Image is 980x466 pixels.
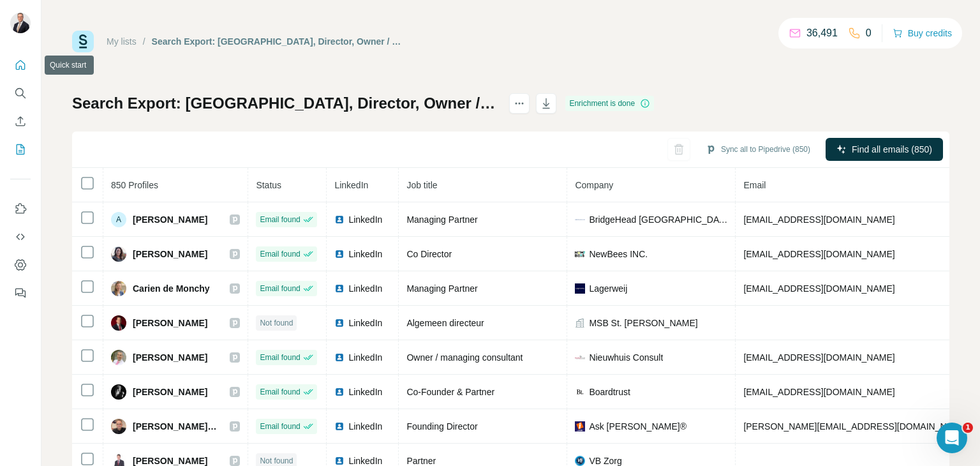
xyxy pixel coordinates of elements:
div: Enrichment is done [565,96,654,111]
span: Email found [260,248,300,260]
span: LinkedIn [348,420,382,433]
img: company-logo [575,456,585,466]
span: Boardtrust [589,386,630,398]
span: [EMAIL_ADDRESS][DOMAIN_NAME] [743,283,895,294]
span: Email found [260,421,300,432]
span: LinkedIn [348,282,382,295]
span: 850 Profiles [111,180,158,190]
img: company-logo [575,352,585,363]
button: Feedback [10,282,31,304]
div: A [111,212,126,227]
span: Lagerweij [589,282,627,295]
span: [PERSON_NAME] Extra [133,420,217,433]
img: LinkedIn logo [334,283,345,294]
img: Surfe Logo [72,31,94,52]
button: Use Surfe API [10,225,31,248]
span: Job title [406,180,437,190]
span: Nieuwhuis Consult [589,351,663,364]
span: Partner [406,456,436,466]
span: Co Director [406,249,452,259]
img: Avatar [111,350,126,365]
span: LinkedIn [348,317,382,329]
button: Buy credits [893,24,952,42]
span: MSB St. [PERSON_NAME] [589,317,697,329]
img: Avatar [111,281,126,296]
button: Search [10,82,31,105]
iframe: Intercom live chat [937,423,967,453]
button: Sync all to Pipedrive (850) [697,140,819,159]
span: Algemeen directeur [406,318,484,328]
span: Email [743,180,766,190]
img: company-logo [575,421,585,432]
img: LinkedIn logo [334,352,345,363]
span: Managing Partner [406,214,477,225]
img: company-logo [575,249,585,259]
span: BridgeHead [GEOGRAPHIC_DATA] [589,213,727,226]
span: Managing Partner [406,283,477,294]
span: [PERSON_NAME] [133,386,207,398]
span: Email found [260,283,300,294]
span: Find all emails (850) [852,143,932,156]
img: Avatar [111,419,126,434]
span: Email found [260,352,300,363]
img: company-logo [575,214,585,225]
span: [PERSON_NAME] [133,248,207,260]
span: [PERSON_NAME][EMAIL_ADDRESS][DOMAIN_NAME] [743,421,968,432]
span: [PERSON_NAME] [133,351,207,364]
span: Owner / managing consultant [406,352,523,363]
button: Quick start [10,54,31,77]
span: Email found [260,214,300,225]
span: LinkedIn [348,248,382,260]
h1: Search Export: [GEOGRAPHIC_DATA], Director, Owner / Partner, [GEOGRAPHIC_DATA], Business Consulti... [72,93,498,114]
button: Dashboard [10,253,31,276]
span: LinkedIn [348,351,382,364]
button: Enrich CSV [10,110,31,133]
span: NewBees INC. [589,248,648,260]
span: [PERSON_NAME] [133,317,207,329]
button: Find all emails (850) [826,138,943,161]
img: Avatar [111,246,126,262]
button: actions [509,93,530,114]
span: Status [256,180,281,190]
li: / [143,35,145,48]
span: [EMAIL_ADDRESS][DOMAIN_NAME] [743,352,895,363]
img: company-logo [575,283,585,294]
p: 0 [866,26,872,41]
img: LinkedIn logo [334,421,345,432]
img: company-logo [575,387,585,397]
span: [EMAIL_ADDRESS][DOMAIN_NAME] [743,214,895,225]
span: LinkedIn [348,213,382,226]
img: LinkedIn logo [334,249,345,259]
span: [PERSON_NAME] [133,213,207,226]
img: Avatar [111,384,126,400]
span: Not found [260,317,293,329]
span: Email found [260,386,300,398]
span: LinkedIn [334,180,368,190]
span: 1 [963,423,973,433]
p: 36,491 [806,26,838,41]
button: My lists [10,138,31,161]
span: [EMAIL_ADDRESS][DOMAIN_NAME] [743,249,895,259]
span: Ask [PERSON_NAME]® [589,420,687,433]
span: Carien de Monchy [133,282,210,295]
img: LinkedIn logo [334,214,345,225]
span: Co-Founder & Partner [406,387,494,397]
span: Founding Director [406,421,477,432]
a: My lists [107,36,137,47]
img: LinkedIn logo [334,387,345,397]
img: LinkedIn logo [334,456,345,466]
div: Search Export: [GEOGRAPHIC_DATA], Director, Owner / Partner, [GEOGRAPHIC_DATA], Business Consulti... [152,35,405,48]
img: LinkedIn logo [334,318,345,328]
img: Avatar [111,315,126,331]
span: Company [575,180,613,190]
span: LinkedIn [348,386,382,398]
button: Use Surfe on LinkedIn [10,197,31,220]
span: [EMAIL_ADDRESS][DOMAIN_NAME] [743,387,895,397]
img: Avatar [10,13,31,33]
